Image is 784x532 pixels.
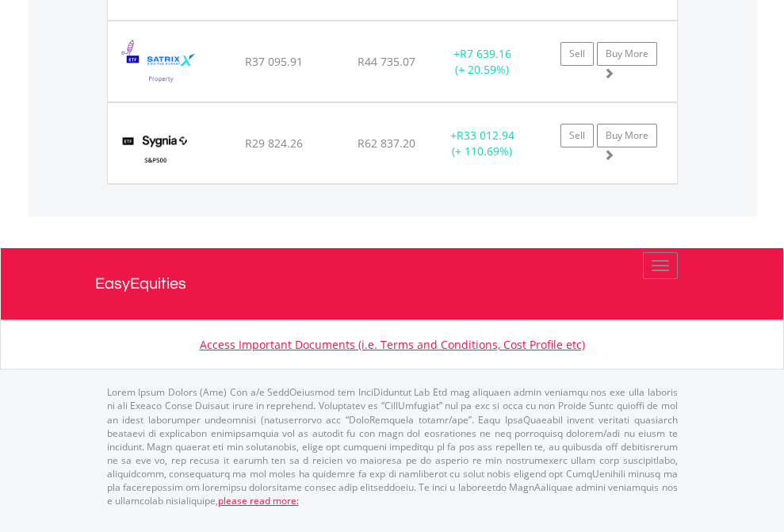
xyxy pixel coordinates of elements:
[107,385,678,507] p: Lorem Ipsum Dolors (Ame) Con a/e SeddOeiusmod tem InciDiduntut Lab Etd mag aliquaen admin veniamq...
[433,46,532,78] div: + (+ 20.59%)
[597,124,657,147] a: Buy More
[358,136,415,151] span: R62 837.20
[200,337,585,352] a: Access Important Documents (i.e. Terms and Conditions, Cost Profile etc)
[245,136,303,151] span: R29 824.26
[457,128,514,143] span: R33 012.94
[597,42,657,66] a: Buy More
[116,41,207,98] img: TFSA.STXPRO.png
[218,494,299,507] a: please read more:
[358,54,415,69] span: R44 735.07
[116,123,196,179] img: TFSA.SYG500.png
[433,128,532,159] div: + (+ 110.69%)
[245,54,303,69] span: R37 095.91
[560,124,594,147] a: Sell
[95,248,690,320] a: EasyEquities
[460,46,511,61] span: R7 639.16
[560,42,594,66] a: Sell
